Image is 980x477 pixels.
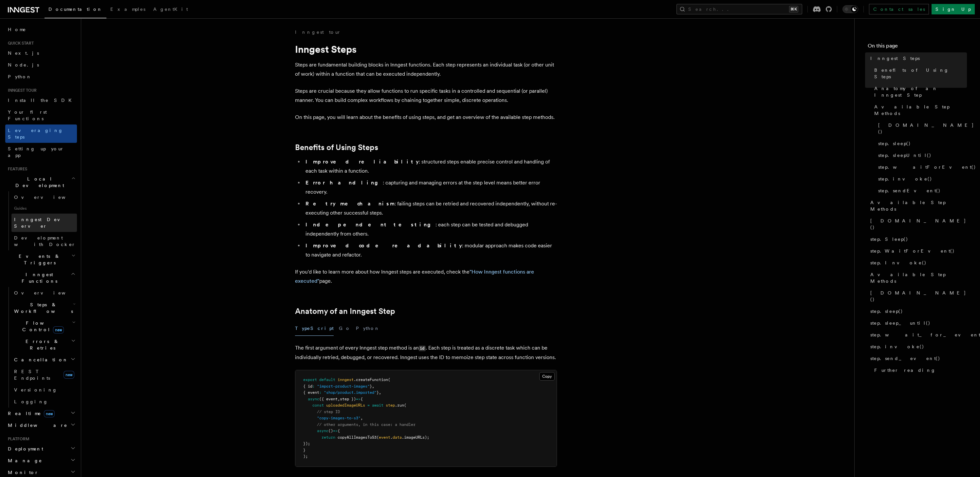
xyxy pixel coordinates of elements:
span: "shop/product.imported" [324,390,377,395]
span: export [303,377,317,382]
a: step.sendEvent() [876,185,967,197]
div: Local Development [5,191,77,250]
a: Next.js [5,47,77,59]
a: step.invoke() [868,341,967,353]
span: step.Sleep() [870,236,908,242]
button: Deployment [5,443,77,455]
span: Logging [14,399,48,404]
span: }); [303,441,310,446]
button: Events & Triggers [5,250,77,269]
span: "import-product-images" [317,384,370,389]
span: step.sleep() [878,140,911,147]
span: new [44,410,55,417]
span: AgentKit [153,7,188,12]
span: step.Invoke() [870,259,927,266]
span: step }) [340,397,356,401]
span: // step ID [317,410,340,414]
span: Available Step Methods [870,271,967,284]
a: Examples [106,2,149,18]
span: Inngest Dev Server [14,217,70,229]
span: Available Step Methods [870,199,967,212]
a: step.Sleep() [868,233,967,245]
span: , [372,384,374,389]
span: Documentation [48,7,102,12]
span: event [379,435,390,440]
a: step.wait_for_event() [868,329,967,341]
span: , [361,416,363,420]
a: step.WaitForEvent() [868,245,967,257]
span: step.sleep() [870,308,903,315]
button: Realtimenew [5,408,77,419]
span: .createFunction [354,377,388,382]
span: REST Endpoints [14,369,50,381]
button: Cancellation [11,354,77,366]
button: Local Development [5,173,77,191]
span: Manage [5,457,42,464]
span: step.invoke() [870,343,924,350]
a: [DOMAIN_NAME]() [868,287,967,305]
a: Leveraging Steps [5,124,77,143]
span: [DOMAIN_NAME]() [870,218,967,231]
span: => [333,429,338,433]
span: default [319,377,335,382]
a: Setting up your app [5,143,77,161]
li: : capturing and managing errors at the step level means better error recovery. [304,178,557,197]
span: ( [388,377,390,382]
span: Node.js [8,62,39,67]
li: : modular approach makes code easier to navigate and refactor. [304,241,557,259]
span: Inngest Functions [5,271,71,284]
a: Development with Docker [11,232,77,250]
p: On this page, you will learn about the benefits of using steps, and get an overview of the availa... [295,113,557,122]
div: Inngest Functions [5,287,77,408]
span: => [356,397,361,401]
span: Versioning [14,387,57,392]
span: ( [377,435,379,440]
span: { event [303,390,319,395]
span: uploadedImageURLs [326,403,365,408]
span: step.sleepUntil() [878,152,932,159]
strong: Improved code readability [305,242,462,249]
span: step [386,403,395,408]
span: Guides [11,203,77,214]
h4: On this page [868,42,967,52]
span: Development with Docker [14,235,76,247]
span: new [53,326,64,334]
a: Inngest Dev Server [11,214,77,232]
a: Overview [11,191,77,203]
span: "copy-images-to-s3" [317,416,361,420]
span: Flow Control [11,320,72,333]
p: The first argument of every Inngest step method is an . Each step is treated as a discrete task w... [295,343,557,362]
h1: Inngest Steps [295,43,557,55]
span: return [322,435,335,440]
span: : [312,384,315,389]
strong: Improved reliability [305,159,419,165]
a: Benefits of Using Steps [295,143,378,152]
span: ); [303,454,308,459]
a: Sign Up [932,4,975,14]
span: // other arguments, in this case: a handler [317,422,416,427]
span: step.waitForEvent() [878,164,976,170]
span: Inngest Steps [870,55,920,62]
a: step.sleep() [868,305,967,317]
button: Flow Controlnew [11,317,77,335]
a: step.send_event() [868,353,967,364]
span: Overview [14,290,82,296]
span: . [390,435,393,440]
p: Steps are crucial because they allow functions to run specific tasks in a controlled and sequenti... [295,86,557,105]
a: step.invoke() [876,173,967,185]
a: Your first Functions [5,106,77,124]
strong: Error handling [305,180,383,186]
span: Deployment [5,446,43,452]
p: If you'd like to learn more about how Inngest steps are executed, check the page. [295,267,557,286]
span: } [303,448,305,452]
p: Steps are fundamental building blocks in Inngest functions. Each step represents an individual ta... [295,60,557,79]
span: async [308,397,319,401]
span: { [361,397,363,401]
span: Cancellation [11,356,68,363]
span: step.invoke() [878,176,932,182]
a: Further reading [872,364,967,376]
kbd: ⌘K [789,6,798,12]
span: ({ event [319,397,338,401]
span: = [367,403,370,408]
span: Features [5,166,27,172]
